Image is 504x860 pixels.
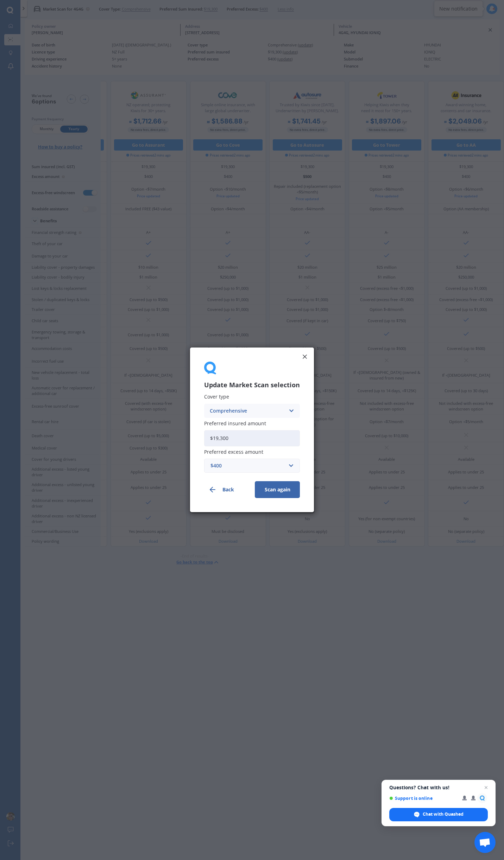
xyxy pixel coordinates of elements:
[204,482,249,498] button: Back
[204,381,300,389] h3: Update Market Scan selection
[423,811,464,817] span: Chat with Quashed
[482,783,490,792] span: Close chat
[204,449,263,456] span: Preferred excess amount
[204,420,266,427] span: Preferred insured amount
[389,796,457,801] span: Support is online
[389,808,488,821] div: Chat with Quashed
[474,832,496,853] div: Open chat
[210,407,285,415] div: Comprehensive
[210,462,285,470] div: $400
[204,394,229,400] span: Cover type
[255,482,300,498] button: Scan again
[204,430,300,446] input: Enter amount
[389,785,488,790] span: Questions? Chat with us!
